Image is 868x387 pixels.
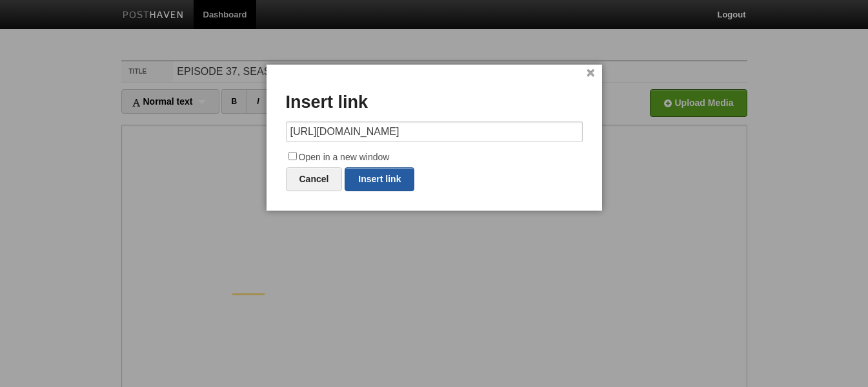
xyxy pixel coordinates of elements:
[587,70,595,77] a: ×
[286,93,583,112] h3: Insert link
[286,167,343,191] a: Cancel
[286,150,583,165] label: Open in a new window
[345,167,414,191] a: Insert link
[288,152,297,160] input: Open in a new window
